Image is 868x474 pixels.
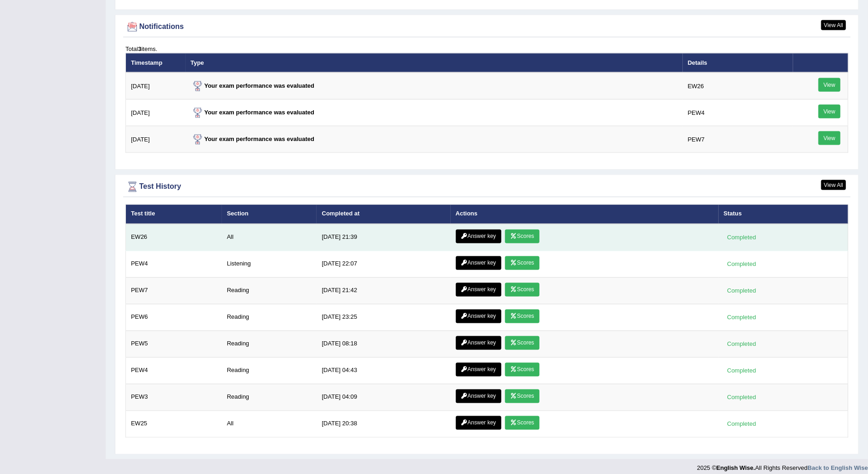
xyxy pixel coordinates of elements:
[719,205,848,224] th: Status
[724,260,760,269] div: Completed
[222,224,317,251] td: All
[138,45,141,52] b: 3
[821,20,846,30] a: View All
[126,224,222,251] td: EW26
[317,251,450,277] td: [DATE] 22:07
[317,331,450,357] td: [DATE] 08:18
[317,384,450,411] td: [DATE] 04:09
[724,286,760,296] div: Completed
[126,357,222,384] td: PEW4
[222,251,317,277] td: Listening
[505,363,539,377] a: Scores
[505,389,539,403] a: Scores
[222,331,317,357] td: Reading
[126,251,222,277] td: PEW4
[505,416,539,430] a: Scores
[317,411,450,437] td: [DATE] 20:38
[683,100,793,126] td: PEW4
[456,230,501,243] a: Answer key
[505,256,539,270] a: Scores
[126,73,186,100] td: [DATE]
[821,180,846,190] a: View All
[505,336,539,350] a: Scores
[683,126,793,153] td: PEW7
[222,277,317,304] td: Reading
[317,205,450,224] th: Completed at
[724,393,760,402] div: Completed
[697,459,868,473] div: 2025 © All Rights Reserved
[186,53,683,73] th: Type
[818,78,840,92] a: View
[317,224,450,251] td: [DATE] 21:39
[191,82,315,89] strong: Your exam performance was evaluated
[505,283,539,297] a: Scores
[683,73,793,100] td: EW26
[125,45,848,53] div: Total items.
[683,53,793,73] th: Details
[126,126,186,153] td: [DATE]
[222,357,317,384] td: Reading
[317,277,450,304] td: [DATE] 21:42
[191,135,315,142] strong: Your exam performance was evaluated
[724,313,760,322] div: Completed
[724,419,760,429] div: Completed
[505,230,539,243] a: Scores
[724,233,760,243] div: Completed
[724,366,760,376] div: Completed
[126,53,186,73] th: Timestamp
[456,310,501,323] a: Answer key
[808,465,868,472] a: Back to English Wise
[125,180,848,194] div: Test History
[456,363,501,377] a: Answer key
[451,205,719,224] th: Actions
[317,304,450,331] td: [DATE] 23:25
[126,411,222,437] td: EW25
[222,411,317,437] td: All
[456,416,501,430] a: Answer key
[818,131,840,145] a: View
[724,339,760,349] div: Completed
[456,256,501,270] a: Answer key
[456,389,501,403] a: Answer key
[126,384,222,411] td: PEW3
[456,336,501,350] a: Answer key
[317,357,450,384] td: [DATE] 04:43
[818,105,840,118] a: View
[222,205,317,224] th: Section
[222,304,317,331] td: Reading
[126,331,222,357] td: PEW5
[125,20,848,34] div: Notifications
[456,283,501,297] a: Answer key
[716,465,755,472] strong: English Wise.
[126,100,186,126] td: [DATE]
[126,277,222,304] td: PEW7
[222,384,317,411] td: Reading
[126,304,222,331] td: PEW6
[191,109,315,116] strong: Your exam performance was evaluated
[505,310,539,323] a: Scores
[126,205,222,224] th: Test title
